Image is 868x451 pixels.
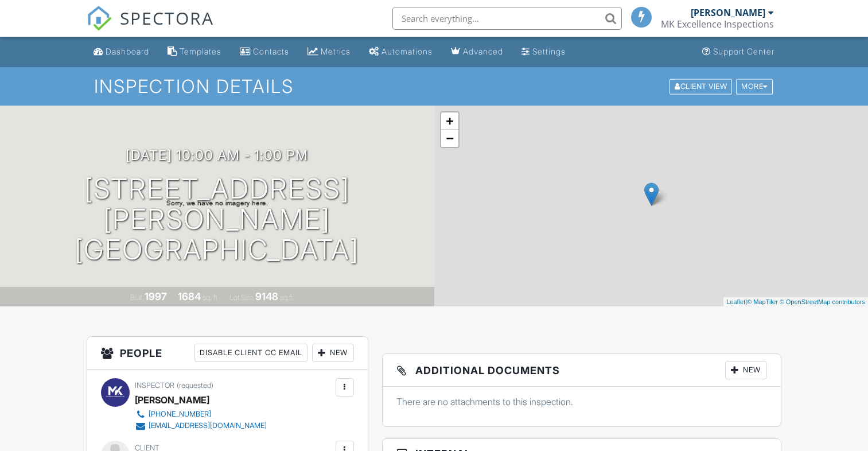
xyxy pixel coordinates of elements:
div: Advanced [463,46,503,56]
div: [EMAIL_ADDRESS][DOMAIN_NAME] [149,421,267,430]
a: [PHONE_NUMBER] [135,409,267,420]
div: 9148 [255,290,278,302]
a: Leaflet [726,298,745,305]
div: Support Center [713,46,774,56]
div: New [312,344,354,362]
a: Metrics [303,41,355,63]
a: Automations (Basic) [364,41,437,63]
div: More [736,79,773,94]
a: Support Center [698,41,779,63]
a: Client View [668,81,735,90]
div: [PHONE_NUMBER] [149,410,211,419]
h1: [STREET_ADDRESS][PERSON_NAME] [GEOGRAPHIC_DATA] [18,174,416,265]
div: Automations [382,46,433,56]
a: Advanced [446,41,508,63]
div: Contacts [253,46,289,56]
a: Dashboard [89,41,154,63]
div: Client View [670,79,732,94]
input: Search everything... [392,7,622,30]
a: Contacts [235,41,294,63]
span: Built [130,293,143,302]
a: Zoom out [441,130,458,147]
h3: [DATE] 10:00 am - 1:00 pm [126,147,308,163]
a: © OpenStreetMap contributors [780,298,865,305]
a: [EMAIL_ADDRESS][DOMAIN_NAME] [135,420,267,431]
div: New [725,361,767,379]
div: Metrics [321,46,351,56]
span: Inspector [135,381,174,390]
a: Templates [163,41,226,63]
span: sq.ft. [280,293,294,302]
div: [PERSON_NAME] [135,391,209,409]
div: MK Excellence Inspections [661,18,774,30]
a: © MapTiler [747,298,778,305]
a: Zoom in [441,112,458,130]
div: Dashboard [106,46,149,56]
h3: People [87,337,367,370]
span: sq. ft. [203,293,219,302]
div: 1997 [145,290,167,302]
div: | [723,297,868,307]
p: There are no attachments to this inspection. [396,395,767,408]
div: [PERSON_NAME] [691,7,765,18]
h1: Inspection Details [94,76,774,96]
img: The Best Home Inspection Software - Spectora [87,6,112,31]
a: Settings [517,41,570,63]
span: (requested) [177,381,213,390]
div: 1684 [178,290,201,302]
span: SPECTORA [120,6,214,30]
span: Lot Size [229,293,254,302]
a: SPECTORA [87,15,214,40]
div: Disable Client CC Email [194,344,308,362]
div: Templates [180,46,221,56]
div: Settings [532,46,566,56]
h3: Additional Documents [383,354,781,387]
